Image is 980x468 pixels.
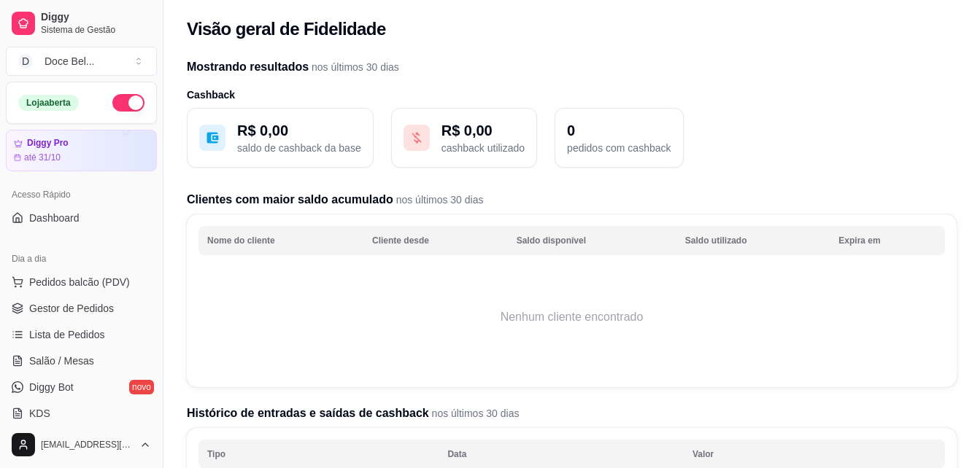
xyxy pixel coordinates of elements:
[41,24,151,36] span: Sistema de Gestão
[6,297,157,320] a: Gestor de Pedidos
[429,407,520,419] span: nos últimos 30 dias
[6,6,157,41] a: DiggySistema de Gestão
[29,327,105,342] span: Lista de Pedidos
[187,405,957,422] h2: Histórico de entradas e saídas de cashback
[441,141,525,155] p: cashback utilizado
[18,95,79,111] div: Loja aberta
[309,61,399,73] span: nos últimos 30 dias
[508,226,676,255] th: Saldo disponível
[6,375,157,399] a: Diggy Botnovo
[45,54,94,69] div: Doce Bel ...
[29,354,94,368] span: Salão / Mesas
[6,206,157,230] a: Dashboard
[363,226,508,255] th: Cliente desde
[393,194,484,206] span: nos últimos 30 dias
[6,349,157,373] a: Salão / Mesas
[6,130,157,171] a: Diggy Proaté 31/10
[29,301,114,316] span: Gestor de Pedidos
[6,323,157,346] a: Lista de Pedidos
[6,247,157,270] div: Dia a dia
[198,259,945,375] td: Nenhum cliente encontrado
[27,138,69,149] article: Diggy Pro
[24,152,61,163] article: até 31/10
[567,141,671,155] p: pedidos com cashback
[567,120,671,141] p: 0
[676,226,830,255] th: Saldo utilizado
[187,58,957,76] h2: Mostrando resultados
[830,226,945,255] th: Expira em
[29,406,50,421] span: KDS
[41,439,134,451] span: [EMAIL_ADDRESS][DOMAIN_NAME]
[187,191,957,208] h2: Clientes com maior saldo acumulado
[6,183,157,206] div: Acesso Rápido
[441,120,525,141] p: R$ 0,00
[6,402,157,425] a: KDS
[29,211,80,225] span: Dashboard
[29,275,130,289] span: Pedidos balcão (PDV)
[187,87,957,102] h3: Cashback
[18,54,33,69] span: D
[198,226,363,255] th: Nome do cliente
[6,427,157,462] button: [EMAIL_ADDRESS][DOMAIN_NAME]
[187,17,386,41] h2: Visão geral de Fidelidade
[29,380,74,394] span: Diggy Bot
[6,47,157,76] button: Select a team
[237,141,361,155] p: saldo de cashback da base
[6,270,157,294] button: Pedidos balcão (PDV)
[41,11,151,24] span: Diggy
[237,120,361,141] p: R$ 0,00
[112,94,144,112] button: Alterar Status
[391,108,537,168] button: R$ 0,00cashback utilizado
